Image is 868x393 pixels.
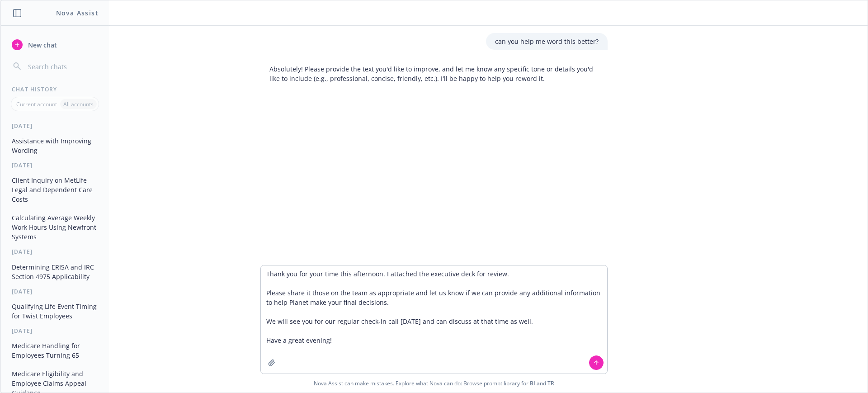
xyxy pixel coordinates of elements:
div: [DATE] [1,288,109,295]
a: TR [547,379,554,387]
button: Assistance with Improving Wording [8,133,102,158]
div: Chat History [1,85,109,93]
a: BI [530,379,535,387]
div: [DATE] [1,327,109,335]
span: New chat [26,40,57,50]
button: Medicare Handling for Employees Turning 65 [8,338,102,363]
h1: Nova Assist [56,8,99,18]
p: Current account [16,100,57,108]
div: [DATE] [1,161,109,169]
input: Search chats [26,60,98,73]
button: Qualifying Life Event Timing for Twist Employees [8,299,102,323]
button: Client Inquiry on MetLife Legal and Dependent Care Costs [8,173,102,207]
textarea: Thank you for your time this afternoon. I attached the executive deck for review. Please share it... [261,265,607,374]
button: New chat [8,37,102,53]
p: can you help me word this better? [495,37,599,46]
div: [DATE] [1,122,109,130]
button: Calculating Average Weekly Work Hours Using Newfront Systems [8,210,102,244]
span: Nova Assist can make mistakes. Explore what Nova can do: Browse prompt library for and [4,374,864,393]
button: Determining ERISA and IRC Section 4975 Applicability [8,260,102,284]
p: All accounts [63,100,94,108]
p: Absolutely! Please provide the text you'd like to improve, and let me know any specific tone or d... [269,64,599,83]
div: [DATE] [1,248,109,256]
